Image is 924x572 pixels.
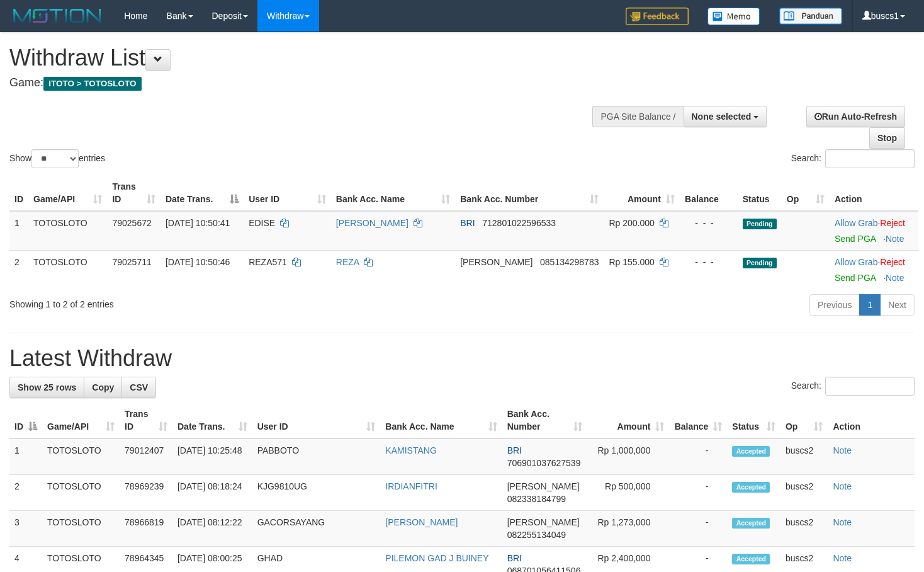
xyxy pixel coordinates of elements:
[859,294,881,316] a: 1
[880,257,905,267] a: Reject
[835,273,876,283] a: Send PGA
[9,6,105,25] img: MOTION_logo.png
[121,377,156,398] a: CSV
[507,553,522,563] span: BRI
[732,482,770,493] span: Accepted
[336,218,408,228] a: [PERSON_NAME]
[835,218,880,228] span: ·
[833,553,852,563] a: Note
[120,475,172,511] td: 78969239
[42,403,120,438] th: Game/API: activate to sort column ascending
[830,211,918,251] td: ·
[92,382,114,392] span: Copy
[680,175,738,211] th: Balance
[385,481,437,491] a: IRDIANFITRI
[780,475,828,511] td: buscs2
[692,112,752,122] span: None selected
[587,438,669,475] td: Rp 1,000,000
[828,403,915,438] th: Action
[28,250,107,289] td: TOTOSLOTO
[743,258,777,268] span: Pending
[336,257,359,267] a: REZA
[18,382,76,392] span: Show 25 rows
[42,511,120,547] td: TOTOSLOTO
[249,257,287,267] span: REZA571
[825,377,915,396] input: Search:
[385,445,436,455] a: KAMISTANG
[782,175,830,211] th: Op: activate to sort column ascending
[835,257,880,267] span: ·
[112,218,151,228] span: 79025672
[9,377,84,398] a: Show 25 rows
[385,553,488,563] a: PILEMON GAD J BUINEY
[669,511,727,547] td: -
[112,257,151,267] span: 79025711
[252,403,381,438] th: User ID: activate to sort column ascending
[685,256,733,268] div: - - -
[107,175,160,211] th: Trans ID: activate to sort column ascending
[727,403,780,438] th: Status: activate to sort column ascending
[172,438,252,475] td: [DATE] 10:25:48
[28,211,107,251] td: TOTOSLOTO
[380,403,502,438] th: Bank Acc. Name: activate to sort column ascending
[743,219,777,229] span: Pending
[609,257,654,267] span: Rp 155.000
[880,218,905,228] a: Reject
[455,175,604,211] th: Bank Acc. Number: activate to sort column ascending
[886,234,904,244] a: Note
[738,175,782,211] th: Status
[833,517,852,527] a: Note
[252,438,381,475] td: PABBOTO
[507,445,522,455] span: BRI
[252,475,381,511] td: KJG9810UG
[9,475,42,511] td: 2
[9,149,105,168] label: Show entries
[791,377,915,396] label: Search:
[732,554,770,564] span: Accepted
[540,257,599,267] span: Copy 085134298783 to clipboard
[43,77,142,91] span: ITOTO > TOTOSLOTO
[880,294,915,316] a: Next
[707,8,760,25] img: Button%20Memo.svg
[780,438,828,475] td: buscs2
[172,403,252,438] th: Date Trans.: activate to sort column ascending
[460,218,475,228] span: BRI
[120,403,172,438] th: Trans ID: activate to sort column ascending
[9,250,28,289] td: 2
[252,511,381,547] td: GACORSAYANG
[482,218,556,228] span: Copy 712801022596533 to clipboard
[869,127,905,149] a: Stop
[9,175,28,211] th: ID
[592,106,683,127] div: PGA Site Balance /
[609,218,654,228] span: Rp 200.000
[502,403,588,438] th: Bank Acc. Number: activate to sort column ascending
[669,438,727,475] td: -
[833,481,852,491] a: Note
[9,77,604,89] h4: Game:
[780,403,828,438] th: Op: activate to sort column ascending
[9,293,376,311] div: Showing 1 to 2 of 2 entries
[835,257,877,267] a: Allow Grab
[669,403,727,438] th: Balance: activate to sort column ascending
[604,175,679,211] th: Amount: activate to sort column ascending
[42,475,120,511] td: TOTOSLOTO
[835,218,877,228] a: Allow Grab
[830,175,918,211] th: Action
[732,518,770,529] span: Accepted
[9,211,28,251] td: 1
[507,494,566,504] span: Copy 082338184799 to clipboard
[172,475,252,511] td: [DATE] 08:18:24
[835,234,876,244] a: Send PGA
[809,294,860,316] a: Previous
[385,517,458,527] a: [PERSON_NAME]
[9,403,42,438] th: ID: activate to sort column descending
[9,511,42,547] td: 3
[172,511,252,547] td: [DATE] 08:12:22
[9,346,915,371] h1: Latest Withdraw
[507,481,580,491] span: [PERSON_NAME]
[244,175,331,211] th: User ID: activate to sort column ascending
[166,218,230,228] span: [DATE] 10:50:41
[249,218,275,228] span: EDISE
[507,517,580,527] span: [PERSON_NAME]
[779,8,842,25] img: panduan.png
